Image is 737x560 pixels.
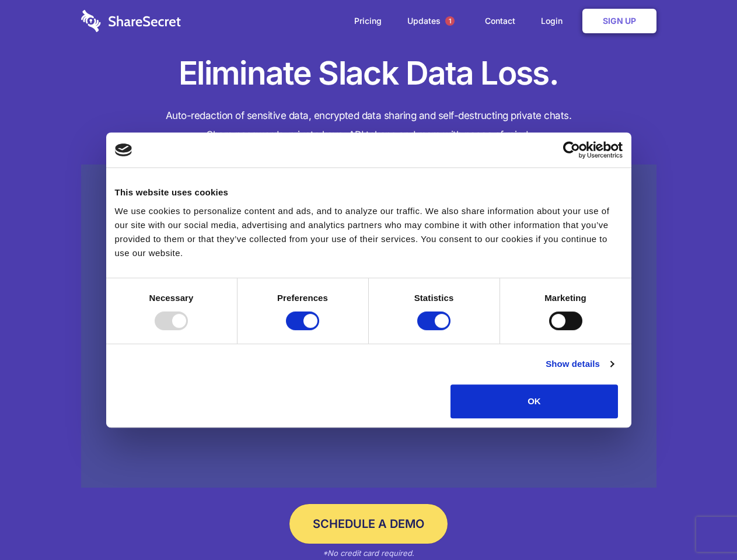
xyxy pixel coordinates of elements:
strong: Preferences [277,293,328,303]
em: *No credit card required. [323,548,414,558]
img: logo-wordmark-white-trans-d4663122ce5f474addd5e946df7df03e33cb6a1c49d2221995e7729f52c070b2.svg [81,10,181,32]
button: OK [450,384,618,418]
a: Usercentrics Cookiebot - opens in a new window [521,141,623,159]
a: Contact [473,3,527,39]
div: We use cookies to personalize content and ads, and to analyze our traffic. We also share informat... [115,204,623,260]
a: Pricing [343,3,393,39]
div: This website uses cookies [115,185,623,199]
strong: Necessary [149,293,194,303]
img: logo [115,143,132,156]
span: 1 [445,16,455,26]
a: Wistia video thumbnail [81,164,656,488]
a: Show details [546,357,613,371]
a: Schedule a Demo [289,504,448,544]
strong: Statistics [414,293,454,303]
a: Login [529,3,580,39]
h1: Eliminate Slack Data Loss. [81,52,656,94]
a: Sign Up [582,9,656,33]
h4: Auto-redaction of sensitive data, encrypted data sharing and self-destructing private chats. Shar... [81,106,656,145]
strong: Marketing [544,293,586,303]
